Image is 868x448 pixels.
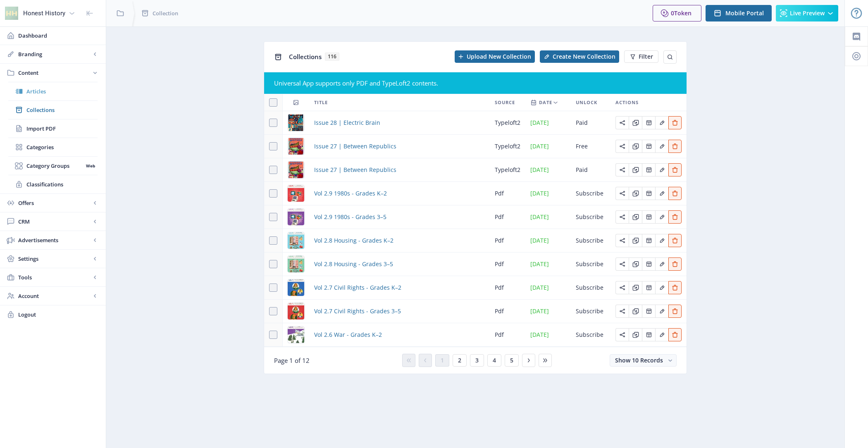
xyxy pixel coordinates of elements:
[615,118,629,126] a: Edit page
[642,189,655,197] a: Edit page
[288,279,304,296] img: cover.jpg
[615,307,629,315] a: Edit page
[539,98,552,107] span: Date
[314,141,396,151] a: Issue 27 | Between Republics
[653,5,701,21] button: 0Token
[314,236,393,245] span: Vol 2.8 Housing - Grades K–2
[629,330,642,338] a: Edit page
[8,175,98,193] a: Classifications
[642,283,655,291] a: Edit page
[615,189,629,197] a: Edit page
[26,162,83,170] span: Category Groups
[553,53,615,60] span: Create New Collection
[525,182,571,205] td: [DATE]
[571,205,610,229] td: Subscribe
[535,50,619,63] a: New page
[288,185,304,202] img: cover.jpg
[490,182,525,205] td: pdf
[525,323,571,347] td: [DATE]
[725,10,764,17] span: Mobile Portal
[490,111,525,135] td: typeloft2
[610,354,677,367] button: Show 10 Records
[629,142,642,150] a: Edit page
[655,142,668,150] a: Edit page
[18,255,91,263] span: Settings
[629,236,642,244] a: Edit page
[668,118,682,126] a: Edit page
[668,212,682,220] a: Edit page
[668,165,682,173] a: Edit page
[83,162,98,170] nb-badge: Web
[314,188,387,198] a: Vol 2.9 1980s - Grades K–2
[525,276,571,300] td: [DATE]
[18,217,91,226] span: CRM
[18,292,91,300] span: Account
[615,330,629,338] a: Edit page
[571,182,610,205] td: Subscribe
[18,50,91,58] span: Branding
[26,124,98,133] span: Import PDF
[18,236,91,244] span: Advertisements
[288,232,304,249] img: cover.jpg
[26,180,98,188] span: Classifications
[642,236,655,244] a: Edit page
[458,357,461,364] span: 2
[490,135,525,158] td: typeloft2
[495,98,515,107] span: Source
[274,356,310,365] span: Page 1 of 12
[26,106,98,114] span: Collections
[668,236,682,244] a: Edit page
[5,7,18,20] img: properties.app_icon.png
[629,283,642,291] a: Edit page
[540,50,619,63] button: Create New Collection
[576,98,597,107] span: Unlock
[629,118,642,126] a: Edit page
[525,135,571,158] td: [DATE]
[505,354,519,367] button: 5
[642,165,655,173] a: Edit page
[615,98,639,107] span: Actions
[26,87,98,95] span: Articles
[314,212,386,222] span: Vol 2.9 1980s - Grades 3–5
[314,306,401,316] a: Vol 2.7 Civil Rights - Grades 3–5
[642,118,655,126] a: Edit page
[470,354,484,367] button: 3
[629,165,642,173] a: Edit page
[642,307,655,315] a: Edit page
[490,205,525,229] td: pdf
[571,253,610,276] td: Subscribe
[655,236,668,244] a: Edit page
[314,98,328,107] span: Title
[510,357,513,364] span: 5
[571,135,610,158] td: Free
[525,158,571,182] td: [DATE]
[674,9,692,17] span: Token
[668,283,682,291] a: Edit page
[314,330,382,340] a: Vol 2.6 War - Grades K–2
[487,354,501,367] button: 4
[314,259,393,269] span: Vol 2.8 Housing - Grades 3–5
[8,119,98,138] a: Import PDF
[655,330,668,338] a: Edit page
[615,212,629,220] a: Edit page
[642,260,655,267] a: Edit page
[490,276,525,300] td: pdf
[490,158,525,182] td: typeloft2
[314,118,380,128] span: Issue 28 | Electric Brain
[668,260,682,267] a: Edit page
[776,5,838,21] button: Live Preview
[475,357,479,364] span: 3
[571,323,610,347] td: Subscribe
[153,9,178,17] span: Collection
[525,300,571,323] td: [DATE]
[639,53,653,60] span: Filter
[314,283,401,293] a: Vol 2.7 Civil Rights - Grades K–2
[441,357,444,364] span: 1
[629,212,642,220] a: Edit page
[18,273,91,281] span: Tools
[288,326,304,343] img: cover.jpg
